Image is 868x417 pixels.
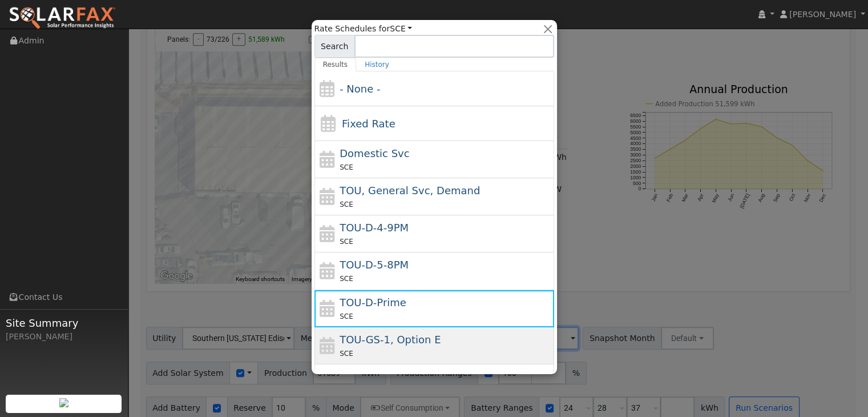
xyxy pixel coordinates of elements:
a: SCE [390,24,412,33]
span: SCE [340,201,353,209]
span: [PERSON_NAME] [789,10,856,19]
span: Site Summary [6,315,122,331]
span: SCE [340,312,353,320]
a: Results [314,58,357,71]
div: [PERSON_NAME] [6,331,122,343]
span: TOU-D-Prime [340,296,406,308]
span: TOU-GS-1, Option E [340,334,441,346]
span: - None - [340,83,380,95]
span: Fixed Rate [342,118,395,130]
span: TOU-GS-2, Option E [340,371,441,383]
span: SCE [340,275,353,283]
span: Time of Use, General Service, Demand Metered, Critical Peak Option: TOU-GS-2 CPP, Three Phase (2k... [340,185,480,197]
span: SCE [340,238,353,246]
span: Search [314,35,355,58]
span: SCE [340,350,353,358]
img: SolarFax [9,6,116,30]
img: retrieve [59,398,68,407]
span: Domestic Service [340,147,410,159]
span: Rate Schedules for [314,23,413,35]
span: SCE [340,163,353,171]
span: TOU-D-4-9PM [340,222,409,234]
a: History [356,58,398,71]
span: TOU-D-5-8PM [340,259,409,271]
